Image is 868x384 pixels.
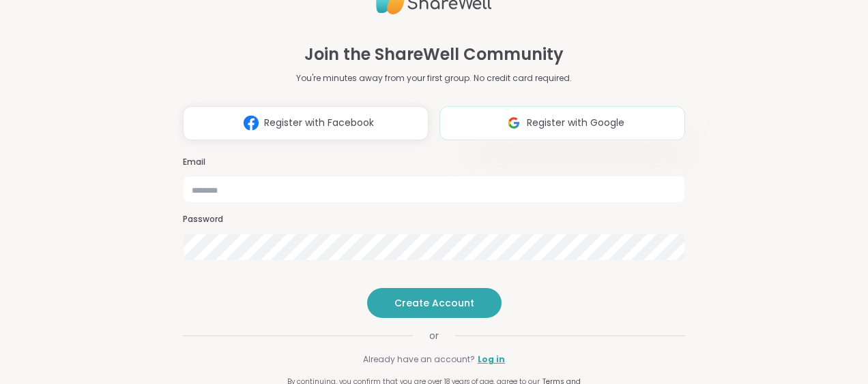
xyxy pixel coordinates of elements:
span: Already have an account? [363,353,475,366]
span: Create Account [394,296,474,310]
button: Register with Facebook [183,106,429,140]
button: Register with Google [439,106,685,140]
h3: Password [183,214,685,225]
p: You're minutes away from your first group. No credit card required. [296,72,572,84]
span: Register with Facebook [264,116,374,130]
span: or [413,329,455,342]
h3: Email [183,157,685,168]
button: Create Account [367,288,502,318]
span: Register with Google [527,116,624,130]
a: Log in [478,353,505,366]
img: ShareWell Logomark [238,110,264,135]
img: ShareWell Logomark [501,110,527,135]
h1: Join the ShareWell Community [304,42,564,67]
